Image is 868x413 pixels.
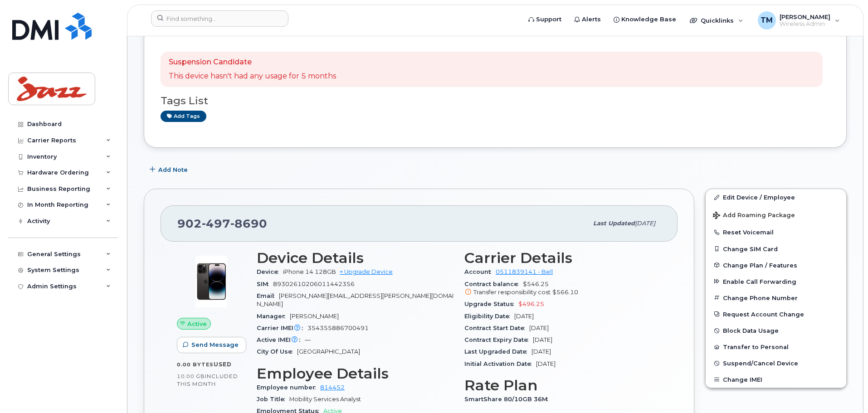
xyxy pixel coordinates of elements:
span: Contract balance [464,281,523,287]
span: Support [536,15,561,24]
span: Eligibility Date [464,313,514,320]
h3: Device Details [257,250,454,266]
span: 354355886700491 [307,325,369,331]
span: 89302610206011442356 [273,281,355,287]
span: $496.25 [518,301,544,307]
span: 497 [202,217,230,230]
span: [GEOGRAPHIC_DATA] [297,348,360,355]
span: Active IMEI [257,336,305,343]
span: Device [257,268,283,275]
button: Send Message [177,337,246,353]
span: 8690 [230,217,267,230]
span: [PERSON_NAME][EMAIL_ADDRESS][PERSON_NAME][DOMAIN_NAME] [257,292,454,307]
span: Knowledge Base [621,15,676,24]
input: Find something... [151,10,288,27]
button: Add Note [144,161,195,178]
span: Upgrade Status [464,301,518,307]
p: Suspension Candidate [169,57,336,68]
div: Tanner Montgomery [751,11,846,29]
button: Enable Call Forwarding [706,273,846,290]
span: Manager [257,313,290,320]
span: SmartShare 80/10GB 36M [464,396,552,403]
span: Alerts [582,15,601,24]
span: Contract Start Date [464,325,529,331]
button: Change IMEI [706,371,846,388]
span: SIM [257,281,273,287]
a: Support [522,10,568,29]
button: Transfer to Personal [706,339,846,355]
span: Suspend/Cancel Device [723,360,798,367]
span: City Of Use [257,348,297,355]
span: Quicklinks [701,17,734,24]
p: This device hasn't had any usage for 5 months [169,71,336,82]
span: Last Upgraded Date [464,348,532,355]
a: 0511839141 - Bell [496,268,553,275]
span: Add Roaming Package [713,212,795,220]
span: Active [187,320,207,328]
button: Suspend/Cancel Device [706,355,846,371]
span: $566.10 [552,289,578,296]
span: [PERSON_NAME] [780,13,830,20]
span: [DATE] [536,360,556,367]
button: Add Roaming Package [706,205,846,224]
a: Edit Device / Employee [706,189,846,205]
h3: Carrier Details [464,250,661,266]
span: Last updated [593,220,635,227]
span: Wireless Admin [780,20,830,28]
span: [DATE] [514,313,534,320]
span: — [305,336,311,343]
span: 10.00 GB [177,373,205,379]
img: image20231002-3703462-njx0qo.jpeg [184,254,239,309]
span: Job Title [257,396,289,403]
span: Contract Expiry Date [464,336,533,343]
span: included this month [177,373,238,388]
span: Enable Call Forwarding [723,278,796,285]
h3: Tags List [161,95,830,107]
span: Send Message [191,340,239,349]
button: Change SIM Card [706,241,846,257]
span: $546.25 [464,281,661,297]
span: used [214,361,232,368]
span: [PERSON_NAME] [290,313,339,320]
span: 0.00 Bytes [177,361,214,368]
span: Account [464,268,496,275]
span: Carrier IMEI [257,325,307,331]
button: Reset Voicemail [706,224,846,240]
span: TM [761,15,773,26]
span: Mobility Services Analyst [289,396,361,403]
span: [DATE] [533,336,552,343]
span: Initial Activation Date [464,360,536,367]
span: [DATE] [635,220,655,227]
button: Block Data Usage [706,322,846,339]
h3: Employee Details [257,365,454,382]
h3: Rate Plan [464,377,661,394]
button: Change Phone Number [706,290,846,306]
button: Request Account Change [706,306,846,322]
a: Knowledge Base [607,10,683,29]
a: 814452 [320,384,345,391]
span: Email [257,292,279,299]
a: Alerts [568,10,607,29]
span: [DATE] [532,348,551,355]
span: iPhone 14 128GB [283,268,336,275]
span: Add Note [158,165,188,174]
span: Employee number [257,384,320,391]
span: Transfer responsibility cost [473,289,551,296]
button: Change Plan / Features [706,257,846,273]
a: Add tags [161,111,206,122]
span: 902 [177,217,267,230]
div: Quicklinks [683,11,750,29]
span: [DATE] [529,325,549,331]
span: Change Plan / Features [723,262,797,268]
a: + Upgrade Device [340,268,393,275]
